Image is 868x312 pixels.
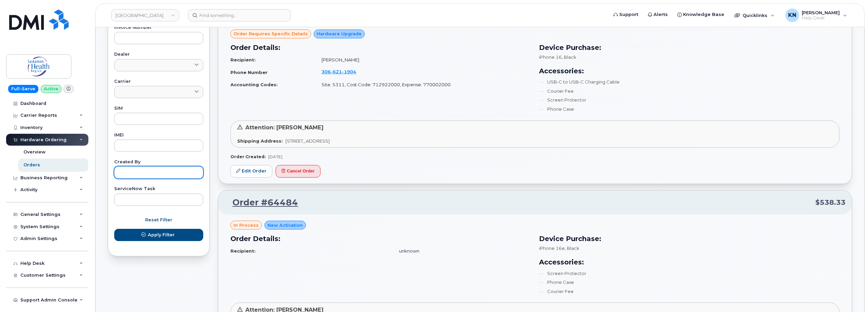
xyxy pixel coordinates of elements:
[114,214,203,226] button: Reset Filter
[539,66,839,76] h3: Accessories:
[315,79,531,91] td: Site: 5311, Cost Code: 712922000, Expense: 770002000
[230,42,531,53] h3: Order Details:
[230,234,531,244] h3: Order Details:
[114,79,203,84] label: Carrier
[114,52,203,57] label: Dealer
[781,8,852,22] div: Khanh Nguyen
[539,79,839,85] li: USB-C to USB-C Charging Cable
[276,165,320,178] button: Cancel Order
[815,198,846,207] span: $538.33
[230,70,267,75] strong: Phone Number
[224,197,298,209] a: Order #64484
[730,8,779,22] div: Quicklinks
[788,11,796,19] span: KN
[619,11,638,18] span: Support
[539,106,839,112] li: Phone Case
[609,8,643,21] a: Support
[565,245,579,251] span: , Black
[245,124,324,131] span: Attention: [PERSON_NAME]
[114,160,203,164] label: Created By
[393,245,531,257] td: unknown
[114,229,203,241] button: Apply Filter
[237,138,283,144] strong: Shipping Address:
[114,133,203,137] label: IMEI
[230,57,256,62] strong: Recipient:
[539,245,565,251] span: iPhone 16e
[342,69,356,74] span: 1904
[145,217,172,223] span: Reset Filter
[322,69,356,74] span: 306
[188,9,291,21] input: Find something...
[285,138,330,144] span: [STREET_ADDRESS]
[654,11,668,18] span: Alerts
[562,54,576,60] span: , Black
[539,279,839,286] li: Phone Case
[539,54,562,60] span: iPhone 16
[743,13,767,18] span: Quicklinks
[838,282,863,307] iframe: Messenger Launcher
[539,257,839,267] h3: Accessories:
[315,54,531,66] td: [PERSON_NAME]
[230,165,272,178] a: Edit Order
[114,25,203,30] label: Invoice Number
[331,69,342,74] span: 621
[148,232,175,238] span: Apply Filter
[673,8,729,21] a: Knowledge Base
[230,248,256,254] strong: Recipient:
[267,222,303,228] span: New Activation
[233,31,308,37] span: Order requires Specific details
[802,10,840,15] span: [PERSON_NAME]
[539,42,839,53] h3: Device Purchase:
[539,97,839,103] li: Screen Protector
[539,234,839,244] h3: Device Purchase:
[322,69,364,74] a: 3066211904
[317,31,362,37] span: Hardware Upgrade
[230,154,265,159] strong: Order Created:
[114,106,203,111] label: SIM
[230,82,278,87] strong: Accounting Codes:
[539,288,839,295] li: Courier Fee
[114,187,203,191] label: ServiceNow Task
[539,88,839,94] li: Courier Fee
[802,15,840,21] span: Help Desk
[268,154,282,159] span: [DATE]
[643,8,673,21] a: Alerts
[539,270,839,277] li: Screen Protector
[683,11,724,18] span: Knowledge Base
[111,9,179,21] a: Saskatoon Health Region
[233,222,259,228] span: in process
